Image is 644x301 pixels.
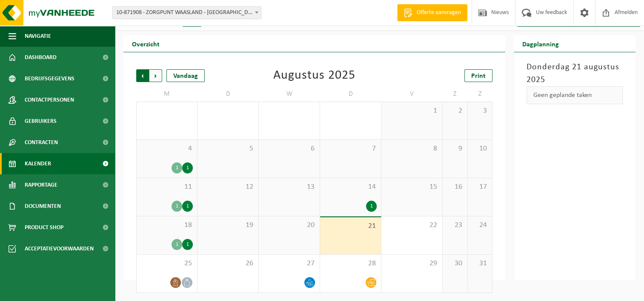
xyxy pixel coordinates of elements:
div: 1 [172,162,182,173]
h2: Overzicht [123,35,168,52]
span: 21 [324,221,377,231]
div: 1 [182,162,193,173]
a: Print [464,69,492,82]
td: W [259,86,320,102]
span: Offerte aanvragen [415,9,463,17]
span: 14 [324,182,377,192]
span: 23 [447,221,463,230]
span: Bedrijfsgegevens [25,68,74,89]
span: 4 [141,144,193,153]
div: Geen geplande taken [527,86,623,104]
span: 19 [202,221,254,230]
span: 25 [141,259,193,268]
td: D [320,86,381,102]
td: Z [468,86,493,102]
span: 10 [472,144,488,153]
span: 30 [447,259,463,268]
span: 9 [447,144,463,153]
td: M [136,86,197,102]
span: 13 [263,182,315,192]
span: 11 [141,182,193,192]
span: Print [471,73,486,80]
div: 1 [366,201,377,212]
span: 27 [263,259,315,268]
div: 1 [182,239,193,250]
span: Vorige [136,69,149,82]
td: V [381,86,443,102]
span: 31 [472,259,488,268]
span: 5 [202,144,254,153]
span: Contactpersonen [25,89,74,111]
span: Rapportage [25,174,57,196]
span: 10-871908 - ZORGPUNT WAASLAND - BEVEREN-WAAS [113,7,261,19]
span: 24 [472,221,488,230]
span: 6 [263,144,315,153]
span: Gebruikers [25,111,57,132]
span: Kalender [25,153,51,174]
span: 29 [386,259,438,268]
span: 15 [386,182,438,192]
span: 12 [202,182,254,192]
span: Product Shop [25,217,63,238]
span: 10-871908 - ZORGPUNT WAASLAND - BEVEREN-WAAS [112,6,261,19]
h3: Donderdag 21 augustus 2025 [527,61,623,86]
div: 1 [172,239,182,250]
div: Vandaag [166,69,205,82]
a: Offerte aanvragen [397,4,467,21]
td: D [197,86,259,102]
span: 3 [472,106,488,116]
span: 26 [202,259,254,268]
div: Augustus 2025 [273,69,355,82]
span: 16 [447,182,463,192]
span: 20 [263,221,315,230]
span: Volgende [149,69,162,82]
span: Acceptatievoorwaarden [25,238,94,259]
span: 1 [386,106,438,116]
span: 7 [324,144,377,153]
span: 8 [386,144,438,153]
span: Contracten [25,132,58,153]
span: 28 [324,259,377,268]
td: Z [443,86,468,102]
span: Documenten [25,196,61,217]
div: 1 [182,201,193,212]
div: 1 [172,201,182,212]
span: 17 [472,182,488,192]
span: 22 [386,221,438,230]
h2: Dagplanning [514,35,567,52]
span: 2 [447,106,463,116]
span: 18 [141,221,193,230]
span: Navigatie [25,26,51,47]
span: Dashboard [25,47,57,68]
